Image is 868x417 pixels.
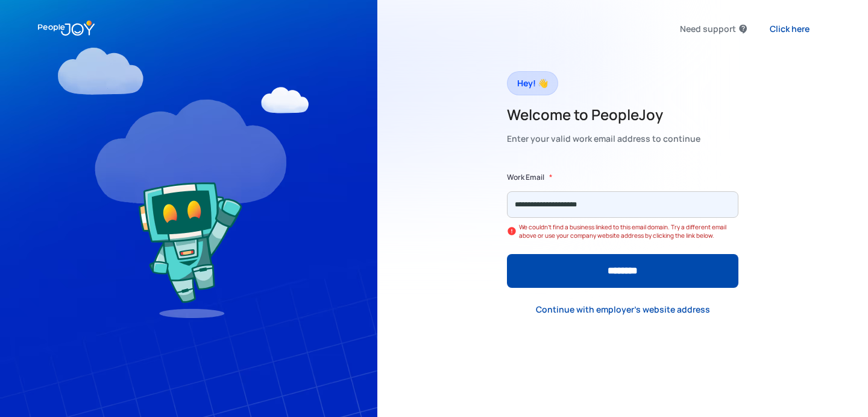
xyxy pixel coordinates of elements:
[770,23,810,35] div: Click here
[507,171,544,183] label: Work Email
[680,21,736,37] div: Need support
[507,130,700,147] div: Enter your valid work email address to continue
[536,304,710,316] div: Continue with employer's website address
[517,75,548,92] div: Hey! 👋
[507,171,738,288] form: Form
[760,17,819,42] a: Click here
[507,105,700,124] h2: Welcome to PeopleJoy
[526,297,720,322] a: Continue with employer's website address
[519,223,738,240] div: We couldn't find a business linked to this email domain. Try a different email above or use your ...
